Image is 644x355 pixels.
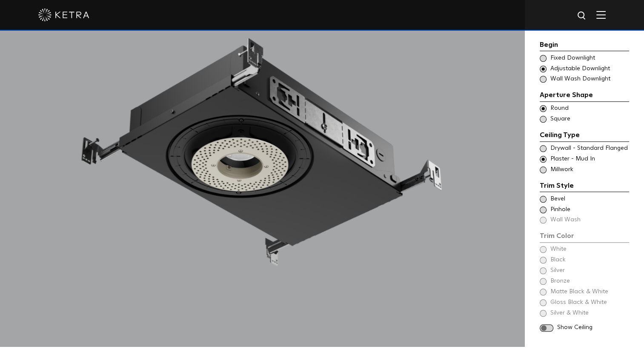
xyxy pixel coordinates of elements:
span: Millwork [550,166,628,174]
div: Trim Style [540,180,629,192]
span: Drywall - Standard Flanged [550,144,628,153]
div: Aperture Shape [540,90,629,102]
span: Square [550,115,628,123]
img: search icon [577,11,587,21]
div: Ceiling Type [540,130,629,142]
span: Wall Wash Downlight [550,75,628,83]
span: Fixed Downlight [550,54,628,63]
img: Hamburger%20Nav.svg [596,11,606,19]
span: Pinhole [550,206,628,214]
span: Round [550,104,628,113]
span: Plaster - Mud In [550,155,628,163]
img: ketra-logo-2019-white [38,9,89,21]
div: Begin [540,40,629,52]
span: Bevel [550,195,628,203]
span: Adjustable Downlight [550,65,628,73]
span: Show Ceiling [557,324,629,332]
